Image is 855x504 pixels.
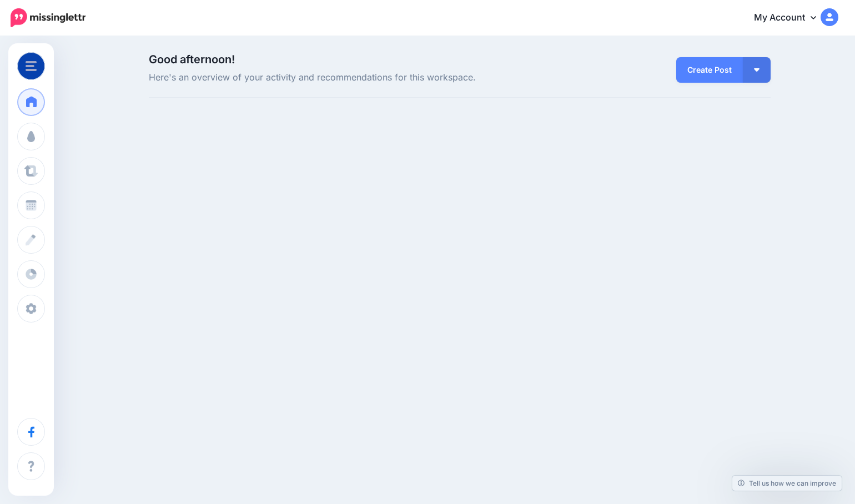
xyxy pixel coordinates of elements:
[26,61,37,71] img: menu.png
[149,70,558,85] span: Here's an overview of your activity and recommendations for this workspace.
[732,476,842,491] a: Tell us how we can improve
[754,68,760,72] img: arrow-down-white.png
[149,53,235,66] span: Good afternoon!
[743,4,838,32] a: My Account
[11,8,85,27] img: Missinglettr
[676,57,743,83] a: Create Post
